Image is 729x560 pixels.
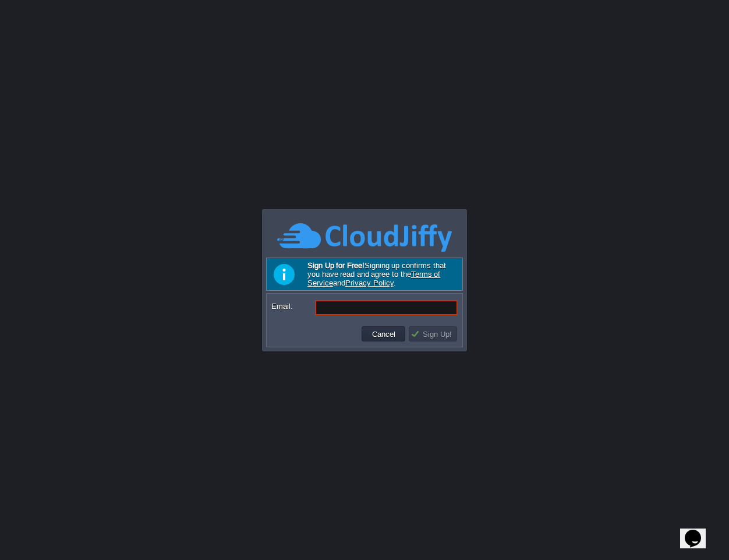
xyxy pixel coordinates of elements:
button: Cancel [369,329,399,339]
button: Sign Up! [410,329,455,339]
div: Signing up confirms that you have read and agree to the and . [266,258,463,291]
a: Privacy Policy [345,279,394,287]
img: CloudJiffy [277,221,452,253]
iframe: chat widget [680,513,717,548]
b: Sign Up for Free! [307,261,364,270]
label: Email: [271,300,314,312]
a: Terms of Service [307,270,440,287]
